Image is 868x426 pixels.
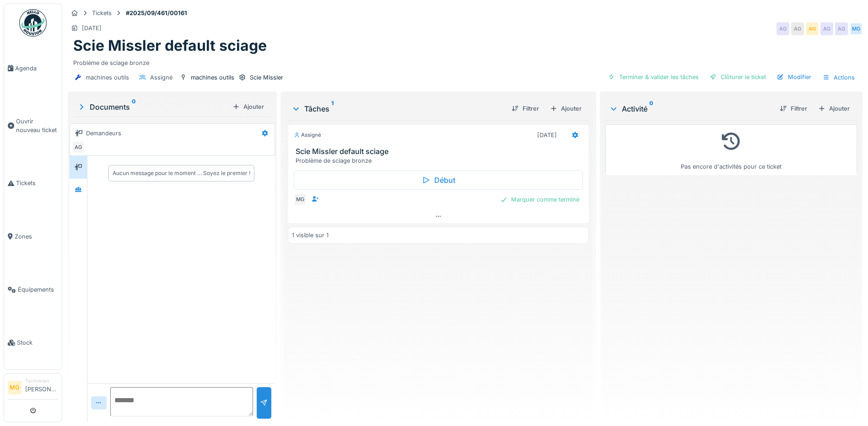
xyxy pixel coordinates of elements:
[4,157,62,210] a: Tickets
[25,378,58,384] div: Technicien
[773,71,815,83] div: Modifier
[776,22,789,35] div: AG
[86,73,129,82] div: machines outils
[17,338,58,347] span: Stock
[611,128,851,171] div: Pas encore d'activités pour ce ticket
[4,210,62,263] a: Zones
[291,103,504,114] div: Tâches
[191,73,234,82] div: machines outils
[835,22,848,35] div: AG
[604,71,702,83] div: Terminer & valider les tâches
[18,285,58,294] span: Équipements
[122,9,191,17] strong: #2025/09/461/00161
[609,103,772,114] div: Activité
[82,24,102,32] div: [DATE]
[72,141,85,154] div: AG
[294,193,307,206] div: MG
[15,64,58,73] span: Agenda
[15,232,58,241] span: Zones
[292,231,329,240] div: 1 visible sur 1
[294,131,321,139] div: Assigné
[16,179,58,187] span: Tickets
[25,378,58,397] li: [PERSON_NAME]
[4,316,62,369] a: Stock
[496,193,583,206] div: Marquer comme terminé
[92,9,112,17] div: Tickets
[791,22,804,35] div: AG
[819,71,859,84] div: Actions
[806,22,819,35] div: AG
[296,147,585,156] h3: Scie Missler default sciage
[73,37,267,54] h1: Scie Missler default sciage
[86,129,121,138] div: Demandeurs
[508,102,543,115] div: Filtrer
[77,101,229,112] div: Documents
[776,102,811,115] div: Filtrer
[19,9,47,37] img: Badge_color-CXgf-gQk.svg
[73,55,857,67] div: Problème de sciage bronze
[132,101,136,112] sup: 0
[706,71,770,83] div: Clôturer le ticket
[820,22,833,35] div: AG
[296,156,585,165] div: Problème de sciage bronze
[850,22,863,35] div: MG
[16,117,58,134] span: Ouvrir nouveau ticket
[4,42,62,95] a: Agenda
[649,103,653,114] sup: 0
[229,101,268,113] div: Ajouter
[150,73,173,82] div: Assigné
[8,378,58,399] a: MG Technicien[PERSON_NAME]
[331,103,334,114] sup: 1
[537,131,557,139] div: [DATE]
[8,381,22,394] li: MG
[546,102,585,115] div: Ajouter
[250,73,283,82] div: Scie Missler
[4,95,62,157] a: Ouvrir nouveau ticket
[4,263,62,316] a: Équipements
[113,169,250,177] div: Aucun message pour le moment … Soyez le premier !
[814,102,853,115] div: Ajouter
[294,170,583,190] div: Début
